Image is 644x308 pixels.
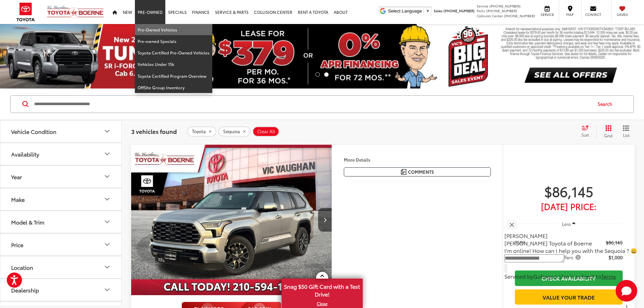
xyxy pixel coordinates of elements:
[618,125,635,138] button: List View
[0,211,122,233] button: Model & TrimModel & Trim
[131,145,332,295] a: 2025 Toyota Sequoia Platinum2025 Toyota Sequoia Platinum2025 Toyota Sequoia Platinum2025 Toyota S...
[257,129,275,134] span: Clear All
[504,13,535,18] span: [PHONE_NUMBER]
[490,3,521,8] span: [PHONE_NUMBER]
[11,128,56,135] div: Vehicle Condition
[0,279,122,301] button: DealershipDealership
[585,12,601,17] span: Contact
[192,129,206,134] span: Toyota
[515,254,582,261] span: Conditional Toyota Offers
[11,196,25,203] div: Make
[581,132,589,138] span: Sort
[135,82,212,93] a: OffSite Group Inventory
[187,126,216,137] button: remove Toyota
[135,58,212,70] a: Vehicles Under 15k
[401,169,406,175] img: Comments
[135,70,212,82] a: Toyota Certified Program Overview
[477,8,485,13] span: Parts
[344,157,491,162] h4: More Details
[596,125,618,138] button: Grid View
[540,12,555,17] span: Service
[515,270,623,286] a: Check Availability
[477,3,488,8] span: Service
[135,47,212,58] a: Toyota Certified Pre-Owned Vehicles
[609,254,623,261] span: $1,000
[578,125,596,138] button: Select sort value
[11,219,44,225] div: Model & Trim
[444,8,475,13] span: [PHONE_NUMBER]
[426,8,430,14] span: ▼
[103,240,111,248] div: Price
[318,208,332,232] button: Next image
[606,239,623,246] span: $86,145
[0,256,122,278] button: LocationLocation
[0,143,122,165] button: AvailabilityAvailability
[434,8,443,13] span: Sales
[11,264,33,270] div: Location
[103,150,111,158] div: Availability
[11,287,39,293] div: Dealership
[103,127,111,135] div: Vehicle Condition
[616,280,637,302] svg: Start Chat
[135,35,212,47] a: Pre-owned Specials
[47,5,104,19] img: Vic Vaughan Toyota of Boerne
[616,280,637,302] button: Toggle Chat Window
[218,126,251,137] button: remove Sequoia
[615,12,630,17] span: Saved
[408,169,434,175] span: Comments
[0,166,122,188] button: YearYear
[11,151,39,157] div: Availability
[11,173,22,180] div: Year
[563,12,577,17] span: Map
[223,129,240,134] span: Sequoia
[0,234,122,256] button: PricePrice
[623,132,629,138] span: List
[515,254,583,261] button: Conditional Toyota Offers
[282,279,362,300] span: Snag $50 Gift Card with a Test Drive!
[515,289,623,305] a: Value Your Trade
[0,188,122,210] button: MakeMake
[103,263,111,271] div: Location
[11,241,23,248] div: Price
[477,13,503,18] span: Collision Center
[515,183,623,199] span: $86,145
[253,126,279,137] button: Clear All
[486,8,517,13] span: [PHONE_NUMBER]
[604,133,613,138] span: Grid
[562,221,571,227] span: Less
[344,167,491,176] button: Comments
[103,218,111,226] div: Model & Trim
[135,24,212,35] a: Pre-Owned Vehicles
[515,239,527,246] span: TSRP:
[103,195,111,203] div: Make
[591,96,622,113] button: Search
[33,96,591,112] input: Search by Make, Model, or Keyword
[388,8,430,14] a: Select Language​
[0,120,122,142] button: Vehicle ConditionVehicle Condition
[131,145,332,295] div: 2025 Toyota Sequoia Platinum 0
[131,145,332,296] img: 2025 Toyota Sequoia Platinum
[515,203,623,210] span: [DATE] Price:
[103,172,111,181] div: Year
[559,218,579,230] button: Less
[388,8,422,14] span: Select Language
[131,127,177,135] span: 3 vehicles found
[103,286,111,294] div: Dealership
